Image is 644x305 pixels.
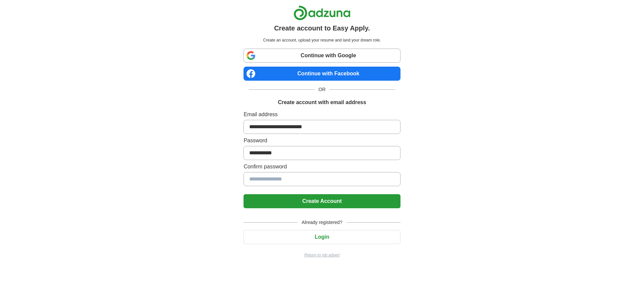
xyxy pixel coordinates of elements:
[298,219,346,226] span: Already registered?
[244,110,400,119] label: Email address
[244,230,400,244] button: Login
[244,194,400,208] button: Create Account
[244,137,400,145] label: Password
[293,5,351,20] img: Adzuna logo
[244,252,400,258] a: Return to job advert
[278,98,366,106] h1: Create account with email address
[244,163,400,171] label: Confirm password
[245,37,399,43] p: Create an account, upload your resume and land your dream role.
[274,23,370,33] h1: Create account to Easy Apply.
[315,86,330,93] span: OR
[244,234,400,240] a: Login
[244,67,400,81] a: Continue with Facebook
[244,49,400,63] a: Continue with Google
